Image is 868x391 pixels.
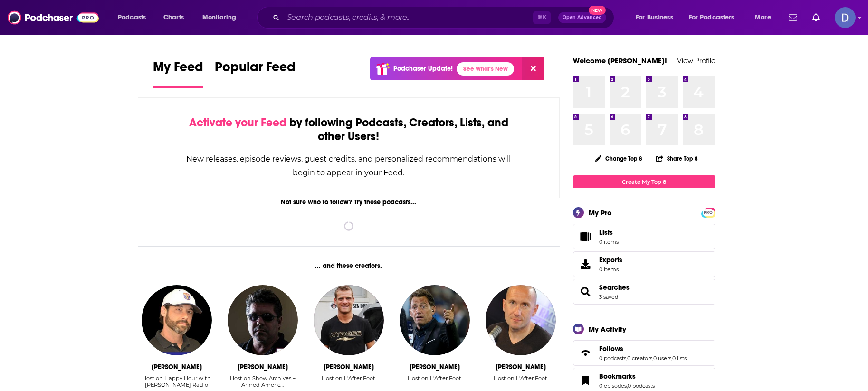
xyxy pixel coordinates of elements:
a: Show notifications dropdown [785,10,801,26]
span: My Feed [153,59,203,81]
img: John Hardin [142,285,212,355]
div: Host on Show Archives – Armed Americ… [223,375,302,388]
div: Host on L'After Foot [408,375,461,381]
span: Exports [599,256,622,264]
div: New releases, episode reviews, guest credits, and personalized recommendations will begin to appe... [186,152,512,180]
span: Follows [573,340,715,366]
div: John Hardin [152,363,202,371]
img: Daniel Riolo [400,285,470,355]
button: open menu [111,10,158,25]
div: My Activity [589,324,626,334]
a: Bookmarks [576,374,595,387]
span: Lists [576,230,595,243]
a: See What's New [457,62,514,76]
a: Bookmarks [599,372,655,381]
a: Welcome [PERSON_NAME]! [573,56,667,65]
a: 0 episodes [599,382,627,389]
button: open menu [629,10,685,25]
div: Mark Walters [238,363,288,371]
a: Follows [599,344,687,353]
div: Host on L'After Foot [494,375,547,381]
button: open menu [196,10,248,25]
span: Charts [163,11,184,24]
span: Lists [599,228,613,237]
p: Podchaser Update! [393,65,453,73]
button: open menu [748,10,783,25]
span: 0 items [599,238,619,245]
span: Logged in as dianawurster [835,7,856,28]
img: Podchaser - Follow, Share and Rate Podcasts [8,9,99,27]
span: , [671,355,672,362]
input: Search podcasts, credits, & more... [283,10,533,25]
div: Jerome Rothen [324,363,374,371]
div: Search podcasts, credits, & more... [266,7,623,29]
div: Gilbert Brisbois [496,363,546,371]
div: ... and these creators. [138,262,560,270]
img: Gilbert Brisbois [486,285,556,355]
div: Daniel Riolo [410,363,460,371]
a: Searches [576,285,595,298]
a: Follows [576,346,595,360]
a: PRO [703,209,714,216]
span: Monitoring [202,11,236,24]
span: Open Advanced [563,15,602,20]
a: My Feed [153,59,203,88]
button: Open AdvancedNew [558,12,606,23]
span: , [626,355,627,362]
a: 0 podcasts [599,355,626,362]
button: Change Top 8 [590,153,649,164]
span: More [755,11,771,24]
img: User Profile [835,7,856,28]
span: Exports [576,257,595,271]
a: 0 creators [627,355,652,362]
a: Lists [573,224,715,249]
span: Lists [599,228,619,237]
span: Follows [599,344,623,353]
a: Charts [157,10,190,25]
img: Jerome Rothen [314,285,384,355]
span: Popular Feed [215,59,296,81]
span: For Podcasters [689,11,734,24]
a: 0 users [653,355,671,362]
div: Host on Happy Hour with [PERSON_NAME] Radio [138,375,216,388]
a: Create My Top 8 [573,175,715,188]
span: For Business [636,11,673,24]
a: 3 saved [599,294,618,300]
button: Show profile menu [835,7,856,28]
span: Podcasts [118,11,146,24]
span: New [589,6,606,15]
div: by following Podcasts, Creators, Lists, and other Users! [186,116,512,143]
span: , [627,382,628,389]
a: Show notifications dropdown [809,10,823,26]
a: Exports [573,251,715,277]
span: Activate your Feed [189,115,286,130]
a: 0 lists [672,355,687,362]
span: PRO [703,209,714,216]
a: Popular Feed [215,59,296,88]
span: , [652,355,653,362]
span: ⌘ K [533,11,551,24]
button: Share Top 8 [656,149,698,168]
span: Bookmarks [599,372,636,381]
span: Searches [573,279,715,305]
a: View Profile [677,56,715,65]
a: 0 podcasts [628,382,655,389]
img: Mark Walters [228,285,298,355]
div: My Pro [589,208,612,217]
span: 0 items [599,266,622,273]
button: open menu [683,10,748,25]
a: Searches [599,283,630,292]
div: Not sure who to follow? Try these podcasts... [138,198,560,206]
div: Host on L'After Foot [322,375,375,381]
